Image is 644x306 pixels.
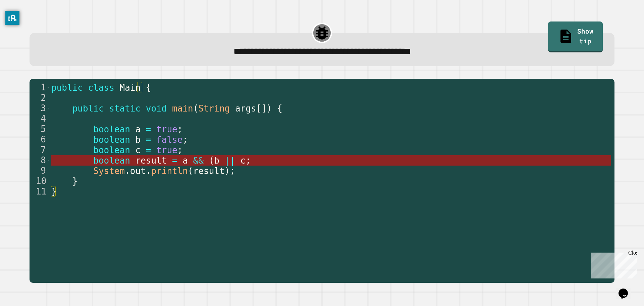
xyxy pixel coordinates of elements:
[136,124,141,134] span: a
[93,156,130,166] span: boolean
[30,186,50,197] div: 11
[30,145,50,155] div: 7
[30,166,50,176] div: 9
[93,145,130,155] span: boolean
[199,103,230,114] span: String
[146,103,167,114] span: void
[548,21,603,52] a: Show tip
[51,83,83,93] span: public
[588,250,637,278] iframe: chat widget
[151,166,188,176] span: println
[130,166,146,176] span: out
[93,166,125,176] span: System
[46,103,50,114] span: Toggle code folding, rows 3 through 10
[72,103,104,114] span: public
[193,156,204,166] span: &&
[136,135,141,145] span: b
[46,82,50,93] span: Toggle code folding, rows 1 through 11
[5,11,19,25] button: privacy banner
[193,166,225,176] span: result
[109,103,141,114] span: static
[172,156,177,166] span: =
[120,83,141,93] span: Main
[46,155,50,166] span: Toggle code folding, row 8
[156,145,177,155] span: true
[3,3,46,43] div: Chat with us now!Close
[146,135,151,145] span: =
[30,134,50,145] div: 6
[30,114,50,124] div: 4
[156,124,177,134] span: true
[616,279,637,299] iframe: chat widget
[30,124,50,134] div: 5
[30,176,50,186] div: 10
[30,103,50,114] div: 3
[172,103,193,114] span: main
[30,155,50,166] div: 8
[146,124,151,134] span: =
[136,156,167,166] span: result
[156,135,182,145] span: false
[136,145,141,155] span: c
[88,83,114,93] span: class
[30,93,50,103] div: 2
[240,156,246,166] span: c
[30,82,50,93] div: 1
[146,145,151,155] span: =
[93,124,130,134] span: boolean
[225,156,235,166] span: ||
[214,156,219,166] span: b
[235,103,256,114] span: args
[183,156,188,166] span: a
[93,135,130,145] span: boolean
